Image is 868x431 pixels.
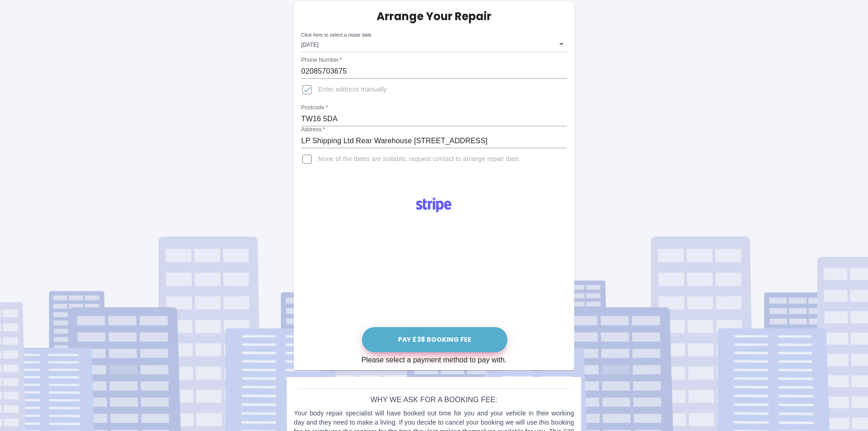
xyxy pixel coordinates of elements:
[301,126,325,134] label: Address
[318,155,520,164] span: None of the dates are suitable, request contact to arrange repair date.
[301,32,372,38] label: Click here to select a repair date
[294,393,574,406] h6: Why we ask for a booking fee:
[411,194,457,216] img: Logo
[301,104,328,112] label: Postcode
[377,9,491,24] h5: Arrange Your Repair
[318,85,387,94] span: Enter address manually
[361,355,507,366] div: Please select a payment method to pay with.
[362,327,507,352] button: Pay £38 Booking Fee
[360,219,509,324] iframe: Secure payment input frame
[301,36,566,52] div: [DATE]
[301,56,342,64] label: Phone Number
